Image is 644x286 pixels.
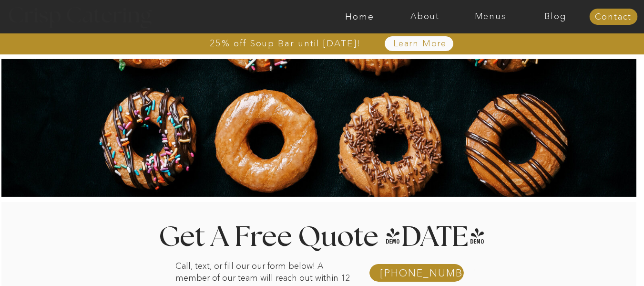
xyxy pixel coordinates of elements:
[523,12,588,21] a: Blog
[392,12,458,21] a: About
[175,39,395,48] a: 25% off Soup Bar until [DATE]!
[380,268,456,278] a: [PHONE_NUMBER]
[589,12,637,22] a: Contact
[458,12,523,21] a: Menus
[327,12,392,21] a: Home
[134,223,511,252] h1: Get A Free Quote [DATE]
[371,39,469,49] a: Learn More
[175,260,357,269] p: Call, text, or fill our our form below! A member of our team will reach out within 12 hours.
